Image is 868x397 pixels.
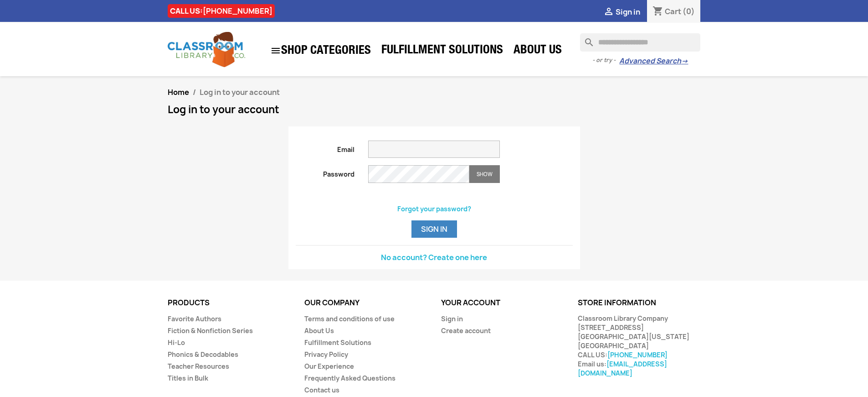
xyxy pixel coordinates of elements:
span: → [681,57,688,66]
img: Classroom Library Company [168,32,245,67]
a: [PHONE_NUMBER] [203,6,272,16]
span: Log in to your account [200,87,280,97]
span: - or try - [592,56,619,65]
input: Password input [368,165,469,183]
a: Our Experience [304,362,354,371]
a: Sign in [441,314,463,323]
a: No account? Create one here [381,252,487,262]
h1: Log in to your account [168,104,701,115]
button: Show [469,165,500,183]
span: (0) [683,6,695,16]
a: Privacy Policy [304,350,348,359]
a: Advanced Search→ [619,57,688,66]
a: Home [168,87,189,97]
a: [EMAIL_ADDRESS][DOMAIN_NAME] [578,360,667,377]
a: Titles in Bulk [168,374,208,382]
button: Sign in [411,220,457,238]
i:  [270,45,281,56]
a: About Us [304,326,334,335]
a: Fulfillment Solutions [304,338,371,347]
span: Cart [665,6,681,16]
p: Store information [578,299,701,307]
a: Frequently Asked Questions [304,374,395,382]
span: Sign in [616,7,640,17]
a: Fulfillment Solutions [377,42,508,60]
a: Favorite Authors [168,314,221,323]
i: shopping_cart [652,6,663,17]
label: Password [289,165,362,179]
a:  Sign in [603,7,640,17]
p: Products [168,299,291,307]
a: Hi-Lo [168,338,185,347]
input: Search [580,33,700,52]
a: [PHONE_NUMBER] [607,350,668,359]
div: CALL US: [168,4,275,18]
label: Email [289,141,362,154]
a: Your account [441,298,500,308]
a: SHOP CATEGORIES [266,41,375,61]
i: search [580,33,591,44]
a: Fiction & Nonfiction Series [168,326,253,335]
a: Teacher Resources [168,362,229,371]
a: Phonics & Decodables [168,350,238,359]
a: Forgot your password? [397,204,471,213]
a: Terms and conditions of use [304,314,395,323]
a: Create account [441,326,491,335]
a: About Us [509,42,566,60]
a: Contact us [304,386,339,394]
div: Classroom Library Company [STREET_ADDRESS] [GEOGRAPHIC_DATA][US_STATE] [GEOGRAPHIC_DATA] CALL US:... [578,314,701,378]
p: Our company [304,299,427,307]
i:  [603,7,614,18]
